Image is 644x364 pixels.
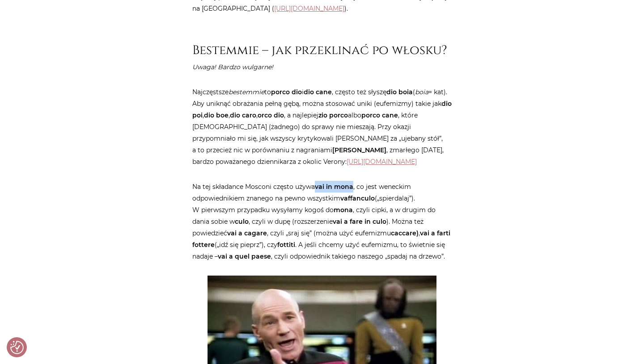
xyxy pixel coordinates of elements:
img: Revisit consent button [10,341,24,354]
strong: vai in mona [315,183,353,191]
strong: zio porco [318,111,348,119]
h2: Bestemmie – jak przeklinać po włosku? [192,28,452,58]
strong: porco cane [361,111,398,119]
strong: vai a fare in culo [333,218,386,226]
a: [URL][DOMAIN_NAME] [347,158,417,166]
strong: fottiti [277,241,295,249]
strong: porco dio [271,88,302,96]
strong: dio boe [204,111,229,119]
button: Preferencje co do zgód [10,341,24,354]
p: Na tej składance Mosconi często używa , co jest weneckim odpowiednikiem znanego na pewno wszystki... [192,181,452,262]
a: [URL][DOMAIN_NAME] [274,4,344,13]
strong: dio boia [386,88,413,96]
em: bestemmie [229,88,264,96]
strong: dio cane [304,88,332,96]
strong: mona [334,206,353,214]
strong: vaffanculo [340,194,375,202]
strong: dio caro [230,111,256,119]
strong: orco dio [258,111,284,119]
em: Uwaga! Bardzo wulgarne! [192,63,273,71]
strong: vai a quel paese [218,252,271,260]
strong: [PERSON_NAME] [332,146,386,154]
strong: caccare) [391,229,419,237]
strong: vai a cagare [227,229,267,237]
strong: culo [235,218,249,226]
em: boia [415,88,428,96]
p: Najczęstsze to i , często też słyszę ( = kat). Aby uniknąć obrażania pełną gębą, można stosować u... [192,86,452,167]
